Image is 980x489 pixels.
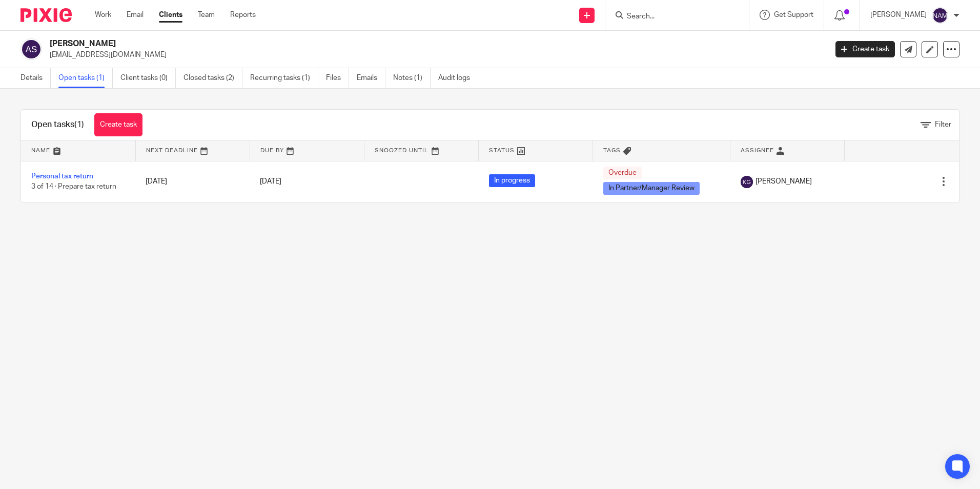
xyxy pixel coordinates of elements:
a: Audit logs [438,68,478,88]
a: Clients [159,10,182,20]
span: In progress [489,174,535,187]
h1: Open tasks [31,119,84,130]
a: Notes (1) [393,68,431,88]
a: Team [198,10,215,20]
a: Reports [230,10,256,20]
span: (1) [74,120,84,129]
input: Search [626,12,718,22]
a: Email [127,10,144,20]
a: Details [21,68,51,88]
a: Open tasks (1) [58,68,113,88]
span: Overdue [603,167,642,179]
span: Snoozed Until [375,148,428,153]
span: Filter [935,121,951,128]
a: Closed tasks (2) [183,68,242,88]
td: [DATE] [135,161,250,202]
a: Create task [835,41,895,57]
a: Emails [357,68,385,88]
span: Get Support [774,11,813,18]
a: Create task [94,113,142,136]
p: [PERSON_NAME] [870,10,927,20]
span: Status [489,148,515,153]
span: Tags [603,148,621,153]
a: Recurring tasks (1) [250,68,318,88]
img: svg%3E [932,7,948,24]
span: [PERSON_NAME] [756,176,812,187]
a: Personal tax return [31,173,93,180]
a: Client tasks (0) [120,68,176,88]
span: [DATE] [260,178,281,185]
p: [EMAIL_ADDRESS][DOMAIN_NAME] [50,50,820,60]
a: Files [326,68,349,88]
h2: [PERSON_NAME] [50,38,666,49]
span: 3 of 14 · Prepare tax return [31,184,116,191]
img: Pixie [21,8,72,22]
img: svg%3E [21,38,42,60]
a: Work [95,10,111,20]
img: svg%3E [741,176,753,188]
span: In Partner/Manager Review [603,182,700,195]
